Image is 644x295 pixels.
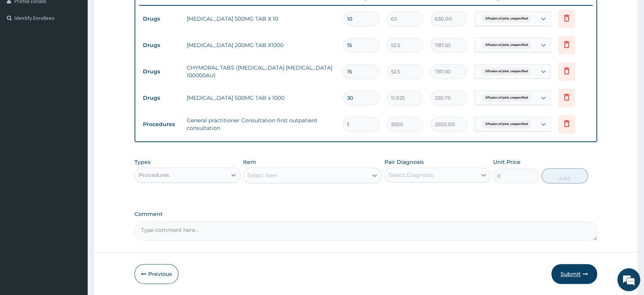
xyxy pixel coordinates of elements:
[482,15,532,23] span: Effusion of joint, unspecified
[139,65,183,79] td: Drugs
[135,211,597,217] label: Comment
[482,120,532,128] span: Effusion of joint, unspecified
[183,90,339,105] td: [MEDICAL_DATA] 500MG TAB x 1000
[44,96,105,173] span: We're online!
[541,168,588,183] button: Add
[139,91,183,105] td: Drugs
[183,60,339,83] td: CHYMORAL TABS ([MEDICAL_DATA] [MEDICAL_DATA] 100000AU)
[135,159,151,165] label: Types
[482,68,532,75] span: Effusion of joint, unspecified
[493,158,521,166] label: Unit Price
[139,171,169,179] div: Procedures
[125,4,143,22] div: Minimize live chat window
[135,264,178,284] button: Previous
[551,264,597,284] button: Submit
[40,43,128,53] div: Chat with us now
[482,41,532,49] span: Effusion of joint, unspecified
[247,172,278,179] div: Select Item
[14,38,31,57] img: d_794563401_company_1708531726252_794563401
[243,158,256,166] label: Item
[139,117,183,131] td: Procedures
[183,113,339,136] td: General practitioner Consultation first outpatient consultation
[183,11,339,26] td: [MEDICAL_DATA] 500MG TAB X 10
[183,37,339,53] td: [MEDICAL_DATA] 200MG TAB X1000
[4,209,145,235] textarea: Type your message and hit 'Enter'
[482,94,532,102] span: Effusion of joint, unspecified
[139,12,183,26] td: Drugs
[139,38,183,52] td: Drugs
[389,171,433,179] div: Select Diagnosis
[384,158,424,166] label: Pair Diagnosis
